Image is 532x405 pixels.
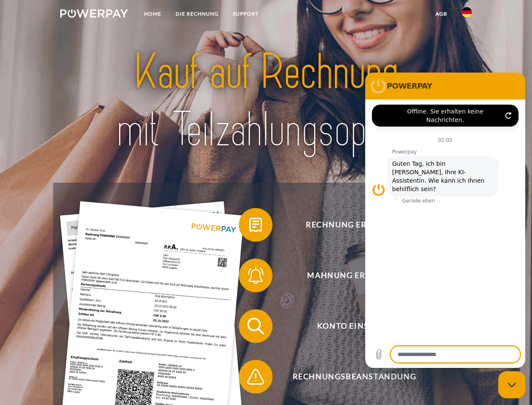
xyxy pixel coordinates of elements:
[462,7,472,17] img: de
[80,40,452,162] img: title-powerpay_de.svg
[245,366,266,387] img: qb_warning.svg
[168,6,226,22] a: DIE RECHNUNG
[137,6,168,22] a: Home
[251,309,457,343] span: Konto einsehen
[239,259,458,292] button: Mahnung erhalten?
[245,316,266,337] img: qb_search.svg
[251,360,457,394] span: Rechnungsbeanstandung
[251,259,457,292] span: Mahnung erhalten?
[498,371,525,398] iframe: Schaltfläche zum Öffnen des Messaging-Fensters; Konversation läuft
[365,73,525,368] iframe: Messaging-Fenster
[60,9,128,18] img: logo-powerpay-white.svg
[239,360,458,394] button: Rechnungsbeanstandung
[251,208,457,242] span: Rechnung erhalten?
[245,265,266,286] img: qb_bell.svg
[245,214,266,235] img: qb_bill.svg
[239,309,458,343] button: Konto einsehen
[239,208,458,242] button: Rechnung erhalten?
[428,6,454,22] a: agb
[226,6,266,22] a: SUPPORT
